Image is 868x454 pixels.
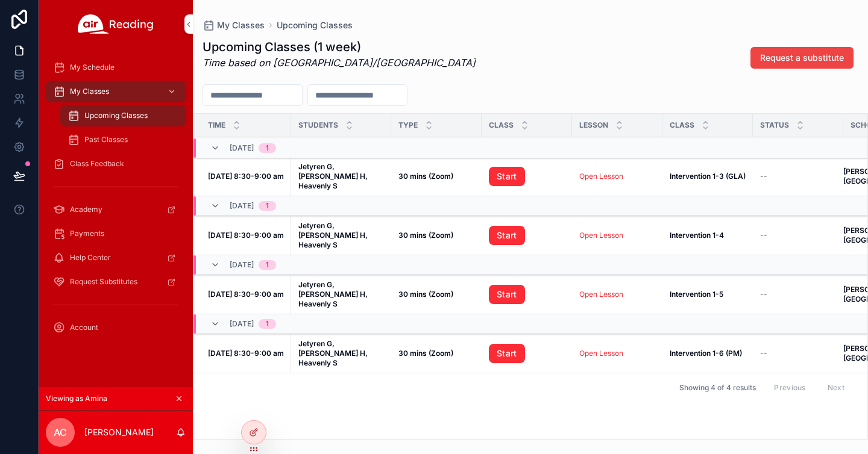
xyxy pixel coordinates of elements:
[70,229,104,238] span: Payments
[398,172,453,181] strong: 30 mins (Zoom)
[60,105,186,126] a: Upcoming Classes
[70,87,109,96] span: My Classes
[489,285,565,304] a: Start
[46,271,186,293] a: Request Substitutes
[760,52,844,64] span: Request a substitute
[579,172,623,181] a: Open Lesson
[760,349,767,358] span: --
[760,290,767,299] span: --
[489,120,514,130] span: Class
[46,317,186,338] a: Account
[750,47,854,69] button: Request a substitute
[760,231,767,240] span: --
[208,349,284,358] strong: [DATE] 8:30-9:00 am
[760,172,767,181] span: --
[70,323,98,332] span: Account
[670,120,694,130] span: Class
[208,172,284,181] a: [DATE] 8:30-9:00 am
[579,349,623,358] a: Open Lesson
[298,280,384,309] a: Jetyren G, [PERSON_NAME] H, Heavenly S
[398,120,418,130] span: Type
[266,319,269,329] div: 1
[84,111,148,120] span: Upcoming Classes
[579,172,655,181] a: Open Lesson
[46,153,186,175] a: Class Feedback
[203,39,476,55] h1: Upcoming Classes (1 week)
[489,344,525,363] a: Start
[579,231,655,240] a: Open Lesson
[670,290,723,299] strong: Intervention 1-5
[54,425,67,440] span: AC
[760,290,836,299] a: --
[39,48,193,354] div: scrollable content
[398,172,474,181] a: 30 mins (Zoom)
[579,349,655,358] a: Open Lesson
[489,226,565,245] a: Start
[298,120,338,130] span: Students
[670,172,746,181] a: Intervention 1-3 (GLA)
[70,277,137,287] span: Request Substitutes
[217,19,265,31] span: My Classes
[670,349,742,358] strong: Intervention 1-6 (PM)
[70,205,102,214] span: Academy
[298,162,384,191] a: Jetyren G, [PERSON_NAME] H, Heavenly S
[760,120,789,130] span: Status
[398,349,453,358] strong: 30 mins (Zoom)
[760,231,836,240] a: --
[679,383,756,393] span: Showing 4 of 4 results
[670,290,746,299] a: Intervention 1-5
[208,349,284,358] a: [DATE] 8:30-9:00 am
[298,339,384,368] a: Jetyren G, [PERSON_NAME] H, Heavenly S
[579,120,608,130] span: Lesson
[298,339,370,367] strong: Jetyren G, [PERSON_NAME] H, Heavenly S
[46,223,186,244] a: Payments
[70,159,124,169] span: Class Feedback
[489,344,565,363] a: Start
[78,14,154,34] img: App logo
[266,201,269,211] div: 1
[46,394,107,403] span: Viewing as Amina
[230,319,254,329] span: [DATE]
[46,57,186,78] a: My Schedule
[84,426,154,438] p: [PERSON_NAME]
[298,221,370,249] strong: Jetyren G, [PERSON_NAME] H, Heavenly S
[760,349,836,358] a: --
[298,162,370,190] strong: Jetyren G, [PERSON_NAME] H, Heavenly S
[298,221,384,250] a: Jetyren G, [PERSON_NAME] H, Heavenly S
[670,172,746,181] strong: Intervention 1-3 (GLA)
[489,285,525,304] a: Start
[298,280,370,308] strong: Jetyren G, [PERSON_NAME] H, Heavenly S
[46,81,186,102] a: My Classes
[230,201,254,211] span: [DATE]
[46,247,186,269] a: Help Center
[60,129,186,151] a: Past Classes
[277,19,353,31] a: Upcoming Classes
[208,290,284,299] strong: [DATE] 8:30-9:00 am
[208,120,225,130] span: Time
[670,349,746,358] a: Intervention 1-6 (PM)
[208,172,284,181] strong: [DATE] 8:30-9:00 am
[398,231,474,240] a: 30 mins (Zoom)
[208,231,284,240] strong: [DATE] 8:30-9:00 am
[208,290,284,299] a: [DATE] 8:30-9:00 am
[230,260,254,270] span: [DATE]
[670,231,724,240] strong: Intervention 1-4
[230,143,254,153] span: [DATE]
[579,290,623,299] a: Open Lesson
[398,290,474,299] a: 30 mins (Zoom)
[398,231,453,240] strong: 30 mins (Zoom)
[489,167,525,186] a: Start
[760,172,836,181] a: --
[46,199,186,220] a: Academy
[579,290,655,299] a: Open Lesson
[203,57,476,69] em: Time based on [GEOGRAPHIC_DATA]/[GEOGRAPHIC_DATA]
[489,167,565,186] a: Start
[579,231,623,240] a: Open Lesson
[70,253,111,263] span: Help Center
[398,290,453,299] strong: 30 mins (Zoom)
[489,226,525,245] a: Start
[670,231,746,240] a: Intervention 1-4
[84,135,128,145] span: Past Classes
[398,349,474,358] a: 30 mins (Zoom)
[266,143,269,153] div: 1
